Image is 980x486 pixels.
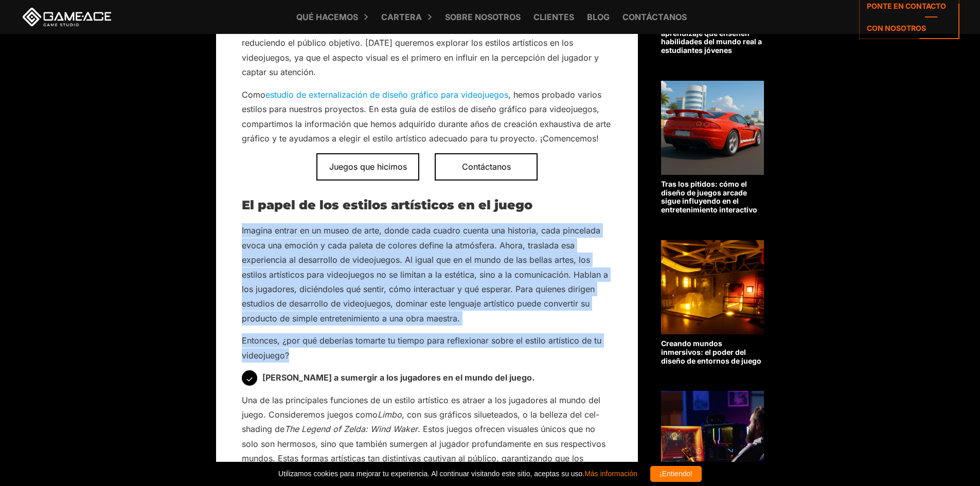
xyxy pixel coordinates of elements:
[242,89,265,100] font: Como
[246,374,253,384] font: ✓
[587,12,610,22] font: Blog
[242,197,532,212] font: El papel de los estilos artísticos en el juego
[435,153,538,180] a: Contáctanos
[329,161,407,172] font: Juegos que hicimos
[533,12,574,22] font: Clientes
[661,20,762,55] font: Cómo diseñar juegos de aprendizaje que enseñen habilidades del mundo real a estudiantes jóvenes
[265,89,508,100] a: estudio de externalización de diseño gráfico para videojuegos
[445,12,521,22] font: Sobre nosotros
[316,153,419,180] a: Juegos que hicimos
[242,409,599,434] font: , con sus gráficos silueteados, o la belleza del cel-shading de
[661,240,764,365] a: Creando mundos inmersivos: el poder del diseño de entornos de juego
[622,12,687,22] font: Contáctanos
[242,89,611,143] font: , hemos probado varios estilos para nuestros proyectos. En esta guía de estilos de diseño gráfico...
[661,240,764,334] img: Relacionado
[661,339,761,365] font: Creando mundos inmersivos: el poder del diseño de entornos de juego
[242,8,599,77] font: Como en cualquier otro proyecto, creamos videojuegos desde cero. La narrativa, los personajes, lo...
[661,391,764,485] img: Relacionado
[381,12,422,22] font: Cartera
[262,372,534,383] font: [PERSON_NAME] a sumergir a los jugadores en el mundo del juego.
[661,81,764,175] img: Relacionado
[661,179,757,214] font: Tras los pitidos: cómo el diseño de juegos arcade sigue influyendo en el entretenimiento interactivo
[462,161,511,172] font: Contáctanos
[242,225,608,323] font: Imagina entrar en un museo de arte, donde cada cuadro cuenta una historia, cada pincelada evoca u...
[296,12,358,22] font: Qué hacemos
[242,335,601,360] font: Entonces, ¿por qué deberías tomarte tu tiempo para reflexionar sobre el estilo artístico de tu vi...
[661,81,764,214] a: Tras los pitidos: cómo el diseño de juegos arcade sigue influyendo en el entretenimiento interactivo
[378,409,402,420] font: Limbo
[242,424,605,478] font: . Estos juegos ofrecen visuales únicos que no solo son hermosos, sino que también sumergen al jug...
[284,424,418,434] font: The Legend of Zelda: Wind Waker
[660,470,692,478] font: ¡Entiendo!
[584,470,637,478] a: Más información
[242,395,600,420] font: Una de las principales funciones de un estilo artístico es atraer a los jugadores al mundo del ju...
[278,470,584,478] font: Utilizamos cookies para mejorar tu experiencia. Al continuar visitando este sitio, aceptas su uso.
